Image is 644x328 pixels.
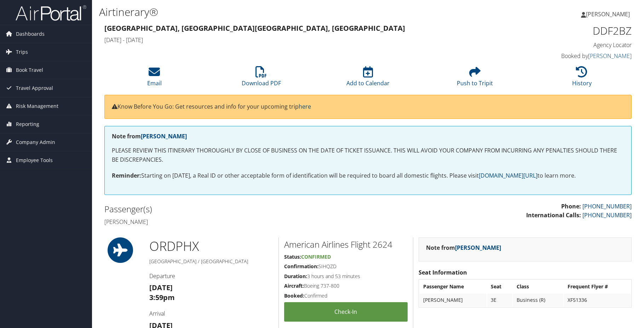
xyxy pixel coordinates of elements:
strong: International Calls: [526,211,581,219]
span: Book Travel [16,61,43,79]
strong: 3:59pm [149,293,175,302]
strong: Note from [426,244,501,252]
strong: Note from [112,132,187,140]
p: Know Before You Go: Get resources and info for your upcoming trip [112,102,624,111]
a: Email [147,70,162,87]
h4: Booked by [508,52,632,60]
h1: DDF2BZ [508,23,632,38]
a: here [299,103,311,110]
th: Passenger Name [420,280,487,293]
span: Risk Management [16,97,58,115]
strong: Seat Information [419,269,467,276]
span: Trips [16,43,28,61]
a: [PERSON_NAME] [588,52,632,60]
th: Frequent Flyer # [564,280,631,293]
img: airportal-logo.png [16,5,86,21]
h1: Airtinerary® [99,5,458,19]
h5: 3 hours and 53 minutes [284,273,408,280]
th: Seat [487,280,512,293]
td: XF51336 [564,294,631,306]
span: Travel Approval [16,79,53,97]
a: [PHONE_NUMBER] [582,211,632,219]
span: Reporting [16,115,39,133]
th: Class [513,280,563,293]
strong: Aircraft: [284,282,304,289]
p: Starting on [DATE], a Real ID or other acceptable form of identification will be required to boar... [112,171,624,180]
h5: Boeing 737-800 [284,282,408,289]
a: [PERSON_NAME] [455,244,501,252]
h4: [PERSON_NAME] [104,218,363,226]
span: Confirmed [301,253,331,260]
h5: [GEOGRAPHIC_DATA] / [GEOGRAPHIC_DATA] [149,258,273,265]
a: Check-in [284,302,408,322]
a: Add to Calendar [346,70,390,87]
a: [DOMAIN_NAME][URL] [479,172,537,179]
td: 3E [487,294,512,306]
strong: [GEOGRAPHIC_DATA], [GEOGRAPHIC_DATA] [GEOGRAPHIC_DATA], [GEOGRAPHIC_DATA] [104,23,405,33]
strong: Reminder: [112,172,141,179]
h4: Departure [149,272,273,280]
span: Company Admin [16,133,55,151]
a: Download PDF [242,70,281,87]
strong: [DATE] [149,283,173,292]
h4: Arrival [149,310,273,317]
strong: Status: [284,253,301,260]
h4: [DATE] - [DATE] [104,36,497,44]
span: Dashboards [16,25,45,43]
h2: American Airlines Flight 2624 [284,238,408,251]
span: Employee Tools [16,151,53,169]
h2: Passenger(s) [104,203,363,215]
p: PLEASE REVIEW THIS ITINERARY THOROUGHLY BY CLOSE OF BUSINESS ON THE DATE OF TICKET ISSUANCE. THIS... [112,146,624,164]
td: Business (R) [513,294,563,306]
td: [PERSON_NAME] [420,294,487,306]
h4: Agency Locator [508,41,632,49]
a: Push to Tripit [457,70,493,87]
h5: SIHQZD [284,263,408,270]
h5: Confirmed [284,292,408,299]
span: [PERSON_NAME] [586,10,630,18]
strong: Duration: [284,273,307,280]
a: [PERSON_NAME] [581,4,637,25]
strong: Confirmation: [284,263,318,270]
a: [PERSON_NAME] [141,132,187,140]
strong: Booked: [284,292,304,299]
a: History [572,70,592,87]
h1: ORD PHX [149,237,273,255]
a: [PHONE_NUMBER] [582,202,632,210]
strong: Phone: [561,202,581,210]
